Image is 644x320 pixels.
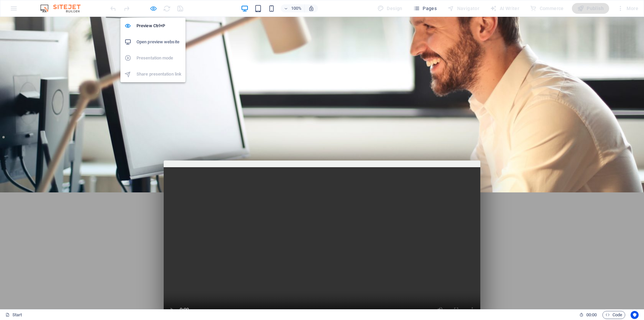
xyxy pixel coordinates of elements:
[137,38,181,46] h6: Open preview website
[631,311,639,319] button: Usercentrics
[308,5,314,11] i: On resize automatically adjust zoom level to fit chosen device.
[591,312,592,317] span: :
[586,311,597,319] span: 00 00
[291,4,302,12] h6: 100%
[375,3,405,14] div: Design (Ctrl+Alt+Y)
[602,311,625,319] button: Code
[579,311,597,319] h6: Session time
[281,4,305,12] button: 100%
[605,311,622,319] span: Code
[39,4,89,12] img: Editor Logo
[137,22,181,30] h6: Preview Ctrl+P
[413,5,437,12] span: Pages
[5,311,22,319] a: Click to cancel selection. Double-click to open Pages
[411,3,439,14] button: Pages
